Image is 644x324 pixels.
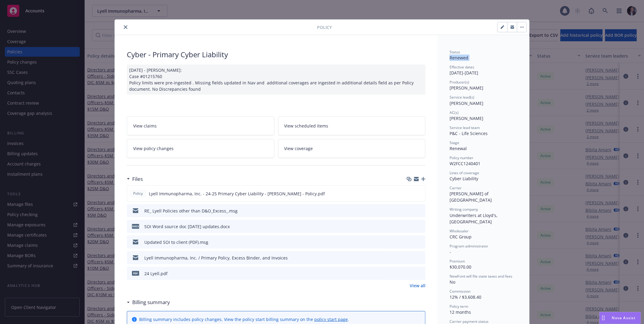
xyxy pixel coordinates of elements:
span: - [450,249,451,255]
span: Program administrator [450,244,488,249]
span: Policy term [450,304,468,309]
span: Underwriters at Lloyd's, [GEOGRAPHIC_DATA] [450,212,499,225]
a: View all [410,282,425,289]
span: Stage [450,140,459,145]
span: Newfront will file state taxes and fees [450,274,512,279]
span: Policy [317,24,332,30]
span: Service lead team [450,125,480,130]
div: 24 Lyell.pdf [144,270,168,277]
button: Nova Assist [599,312,641,324]
span: Premium [450,259,465,264]
span: Renewed [450,55,468,61]
span: Renewal [450,146,467,151]
span: 12 months [450,309,471,315]
span: Policy [132,191,144,196]
span: [PERSON_NAME] [450,85,483,91]
a: policy start page [314,316,348,322]
span: View claims [133,123,157,129]
button: download file [408,270,413,277]
button: preview file [418,208,423,214]
span: View coverage [284,145,313,152]
span: Effective dates [450,64,474,70]
button: preview file [418,239,423,245]
span: W2FCC1240401 [450,161,480,166]
h3: Files [132,175,143,183]
button: preview file [417,190,423,197]
span: Service lead(s) [450,95,474,100]
button: preview file [418,223,423,230]
span: docx [132,224,139,228]
div: SOI Word source doc [DATE] updates.docx [144,223,230,230]
h3: Billing summary [132,298,170,306]
div: Updated SOI to client (PDF).msg [144,239,208,245]
span: Carrier [450,185,462,190]
span: AC(s) [450,110,459,115]
div: Drag to move [600,312,607,324]
div: Cyber - Primary Cyber Liability [127,49,425,60]
span: Commission [450,289,470,294]
span: Nova Assist [612,315,636,320]
span: Wholesaler [450,228,469,234]
div: Billing summary [127,298,170,306]
button: preview file [418,270,423,277]
div: Lyell Immunopharma, Inc. / Primary Policy, Excess Binder, and Invoices [144,255,288,261]
span: CRC Group [450,234,472,240]
span: 12% / $3,608.40 [450,294,481,300]
span: Status [450,49,460,55]
button: download file [408,223,413,230]
span: [PERSON_NAME] [450,100,483,106]
a: View scheduled items [278,116,426,135]
button: close [122,24,129,31]
div: Cyber Liability [450,175,517,182]
span: [PERSON_NAME] of [GEOGRAPHIC_DATA] [450,191,492,203]
span: Carrier payment status [450,319,489,324]
span: P&C - Life Sciences [450,131,488,136]
span: Lyell Immunopharma, Inc. - 24-25 Primary Cyber Liability - [PERSON_NAME] - Policy.pdf [149,190,325,197]
button: download file [408,208,413,214]
button: download file [408,239,413,245]
a: View coverage [278,139,426,158]
span: Policy number [450,155,473,160]
span: pdf [132,271,139,275]
span: View policy changes [133,145,174,152]
button: preview file [418,255,423,261]
div: Billing summary includes policy changes. View the policy start billing summary on the . [139,316,349,322]
span: Lines of coverage [450,170,479,175]
a: View policy changes [127,139,274,158]
div: RE_ Lyell Policies other than D&O_Excess_.msg [144,208,238,214]
span: No [450,279,455,285]
div: [DATE] - [DATE] [450,64,517,76]
div: [DATE] - [PERSON_NAME]: Case #01215760 Policy limits were pre-ingested . Missing fields updated i... [127,64,425,95]
span: Producer(s) [450,80,469,85]
a: View claims [127,116,274,135]
span: Writing company [450,207,478,212]
span: [PERSON_NAME] [450,115,483,121]
div: Files [127,175,143,183]
span: $30,070.00 [450,264,471,270]
button: download file [408,255,413,261]
button: download file [408,190,412,197]
span: View scheduled items [284,123,328,129]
